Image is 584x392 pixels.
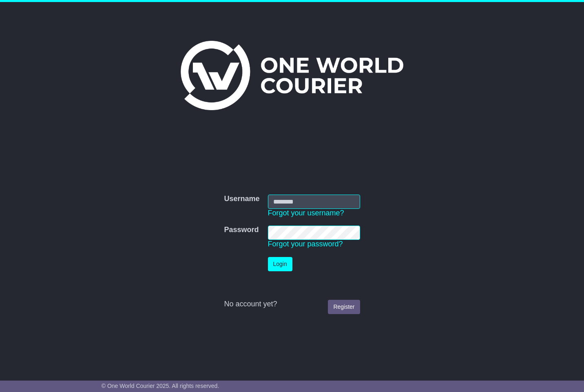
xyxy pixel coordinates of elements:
label: Username [224,195,259,204]
a: Register [328,300,360,314]
a: Forgot your password? [268,240,343,248]
button: Login [268,257,292,271]
div: No account yet? [224,300,360,309]
span: © One World Courier 2025. All rights reserved. [102,383,219,389]
label: Password [224,226,259,235]
img: One World [181,41,403,110]
a: Forgot your username? [268,209,344,217]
